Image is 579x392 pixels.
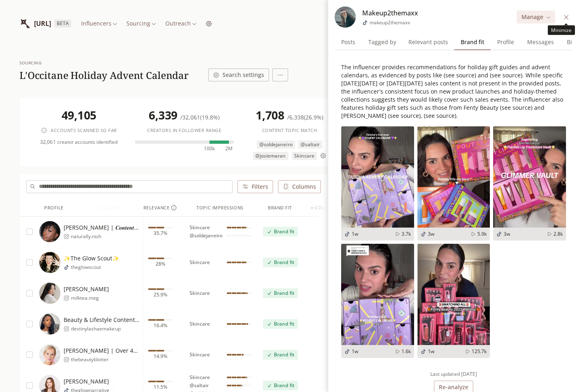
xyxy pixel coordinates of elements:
[39,344,60,365] img: https://lookalike-images.influencerlist.ai/profiles/42b8e167-13e6-4711-a628-6933c0313076.jpg
[524,36,557,48] span: Messages
[44,205,64,211] div: Profile
[263,227,297,236] button: Brand fit
[370,19,410,26] span: makeup2themaxx
[39,221,60,242] img: https://lookalike-images.influencerlist.ai/profiles/97ca2b49-b80f-4651-b977-292ccb96d6ce.jpg
[263,288,297,298] button: Brand fit
[123,18,159,29] button: Sourcing
[71,326,140,332] span: destinylashaemakeup
[362,8,418,18] span: Makeup2themaxx
[494,36,517,48] span: Profile
[19,69,189,81] h1: L'Occitane Holiday Advent Calendar
[39,313,60,334] img: https://lookalike-images.influencerlist.ai/profiles/5fa6b391-d66a-460e-8bdc-1674d3a97e29.jpg
[257,141,295,149] span: @soldejaneiro
[71,356,140,363] span: thebeautyblotter
[197,205,243,211] div: Topic Impressions
[143,205,177,211] div: Relevance
[417,126,490,228] img: b2422b2d-996e-43ad-bc38-a947c193be03
[311,205,335,211] div: + column
[274,259,294,266] span: Brand fit
[287,113,323,121] span: / 6,338 ( 26.9% )
[335,6,356,28] img: https://lookalike-images.influencerlist.ai/profiles/cbbf3e48-170f-4791-b998-f975880c1116.jpg
[341,244,414,345] img: cb7f33d8-a8b1-4c4c-9cc9-9531d9552416
[204,145,215,152] span: 100k
[190,374,210,381] span: Skincare
[154,353,167,360] span: 14.9%
[430,371,477,377] span: Last updated [DATE]
[147,127,221,134] span: Creators in follower range
[362,19,410,26] a: makeup2themaxx
[352,231,358,237] span: 1w
[428,231,434,237] span: 3w
[402,231,411,237] span: 3.7k
[262,127,317,134] span: Content topic match
[292,152,317,160] span: Skincare
[553,231,563,237] span: 2.8k
[154,292,167,298] span: 25.9%
[256,107,287,123] span: 1,708
[190,232,222,239] span: @soldejaneiro
[551,27,572,34] p: Minimize
[341,126,414,228] img: 422f7266-be2f-4d24-9f7b-c03ca9d99745
[64,377,109,386] span: [PERSON_NAME]
[274,228,294,235] span: Brand fit
[564,36,579,48] span: Bio
[154,322,167,329] span: 16.4%
[274,382,294,389] span: Brand fit
[64,347,140,355] span: [PERSON_NAME] | Over 40 Makeup Tips
[41,127,117,134] div: Accounts scanned so far
[19,60,189,66] div: Sourcing
[64,224,140,232] span: [PERSON_NAME] | 𝑪𝒐𝒏𝒕𝒆𝒏𝒕 𝑪𝒓𝒆𝒂𝒕𝒐𝒓
[477,231,487,237] span: 5.9k
[190,259,210,266] span: Skincare
[71,233,140,240] span: naturally.nish
[64,285,109,293] span: [PERSON_NAME]
[190,382,209,389] span: @saltair
[190,290,210,296] span: Skincare
[428,348,434,355] span: 1w
[34,19,51,28] span: [URL]
[472,348,487,355] span: 125.7k
[156,261,165,267] span: 28%
[341,63,566,120] span: The influencer provides recommendations for holiday gift guides and advent calendars, as evidence...
[190,224,210,231] span: Skincare
[190,352,210,358] span: Skincare
[402,348,411,355] span: 1.6k
[417,244,490,345] img: f437985a-1994-40af-a4d4-503b9c04427d
[352,348,358,355] span: 1w
[504,231,510,237] span: 3w
[263,258,297,267] button: Brand fit
[517,11,555,23] button: Manage
[274,352,294,358] span: Brand fit
[274,321,294,327] span: Brand fit
[19,13,71,34] a: InfluencerList.ai[URL]BETA
[457,36,487,48] span: Brand fit
[225,145,233,152] span: 2M
[190,321,210,327] span: Skincare
[274,290,294,296] span: Brand fit
[180,113,220,121] span: / 32,061 ( 19.8% )
[40,139,118,145] span: 32,061 creator accounts identified
[78,18,120,29] button: Influencers
[278,180,321,193] button: Columns
[365,36,400,48] span: Tagged by
[39,283,60,304] img: https://lookalike-images.influencerlist.ai/profiles/9abd1dc7-9e69-4670-88e3-9e38cb7632d6.jpg
[64,254,119,262] span: ✨The Glow Scout✨
[338,36,359,48] span: Posts
[405,36,451,48] span: Relevant posts
[493,126,566,228] img: c0fee3e8-ed16-44e2-8ddb-ed1195057ac0
[253,152,288,160] span: @josiemaran
[268,205,292,211] div: Brand Fit
[298,141,322,149] span: @saltair
[54,19,71,28] span: BETA
[154,384,167,390] span: 11.5%
[39,252,60,273] img: https://lookalike-images.influencerlist.ai/profiles/e32de5b9-deea-4088-9e2c-3f32e7ac5ada.jpg
[154,230,167,236] span: 35.7%
[208,68,269,81] button: Search settings
[263,381,297,390] button: Brand fit
[64,316,140,324] span: Beauty & Lifestyle Content Creator
[71,295,109,301] span: milktea.meg
[149,107,180,123] span: 6,339
[162,18,199,29] button: Outreach
[62,107,97,123] span: 49,105
[71,264,119,271] span: theglowscout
